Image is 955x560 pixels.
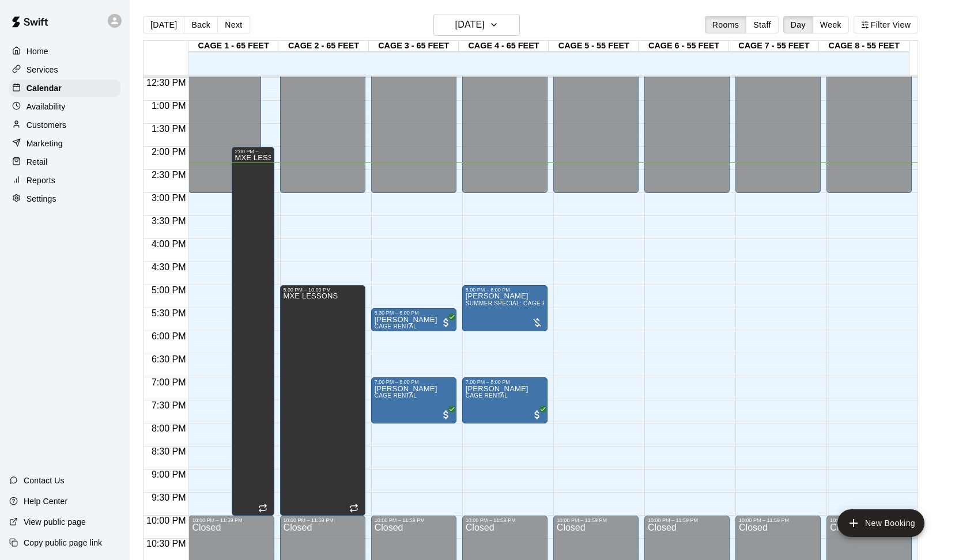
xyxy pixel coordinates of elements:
span: 10:30 PM [144,539,188,548]
p: Contact Us [24,475,65,486]
p: Services [27,64,58,75]
span: 3:00 PM [149,193,189,203]
div: 10:00 PM – 11:59 PM [192,517,270,523]
div: 5:00 PM – 6:00 PM [466,287,544,293]
div: CAGE 5 - 55 FEET [549,41,639,52]
span: 1:30 PM [149,124,189,134]
a: Home [9,43,120,60]
span: 6:30 PM [149,354,189,364]
div: CAGE 3 - 65 FEET [369,41,459,52]
span: All customers have paid [531,409,543,421]
button: Next [217,16,250,33]
button: Back [184,16,218,33]
h6: [DATE] [455,17,485,33]
button: Rooms [705,16,746,33]
p: View public page [24,516,86,528]
span: 9:00 PM [149,470,189,479]
div: 10:00 PM – 11:59 PM [557,517,635,523]
div: 10:00 PM – 11:59 PM [739,517,817,523]
div: 5:30 PM – 6:00 PM [375,310,453,316]
button: Week [813,16,849,33]
div: 10:00 PM – 11:59 PM [466,517,544,523]
div: 5:00 PM – 6:00 PM: Lori Gresko [462,285,548,331]
span: All customers have paid [440,317,452,328]
p: Availability [27,101,66,112]
div: 10:00 PM – 11:59 PM [284,517,362,523]
a: Settings [9,190,120,207]
span: CAGE RENTAL [375,392,417,399]
div: 7:00 PM – 8:00 PM: Adam Weinbrom [462,377,548,423]
span: 5:00 PM [149,285,189,295]
div: 7:00 PM – 8:00 PM: John DiMartino [371,377,456,423]
p: Customers [27,119,66,131]
a: Availability [9,98,120,115]
button: [DATE] [143,16,184,33]
p: Settings [27,193,56,205]
p: Retail [27,156,48,168]
a: Services [9,61,120,78]
div: 7:00 PM – 8:00 PM [466,379,544,385]
span: 1:00 PM [149,101,189,111]
span: 9:30 PM [149,493,189,502]
span: 4:30 PM [149,262,189,272]
a: Retail [9,153,120,171]
span: Recurring event [349,504,358,513]
div: CAGE 1 - 65 FEET [188,41,278,52]
div: CAGE 2 - 65 FEET [278,41,368,52]
span: 7:30 PM [149,400,189,410]
div: CAGE 8 - 55 FEET [819,41,909,52]
span: CAGE RENTAL [375,323,417,330]
span: 2:30 PM [149,170,189,180]
button: Staff [746,16,779,33]
button: add [837,509,924,537]
p: Copy public page link [24,537,102,548]
a: Marketing [9,135,120,152]
div: CAGE 6 - 55 FEET [639,41,728,52]
span: 5:30 PM [149,308,189,318]
div: 5:00 PM – 10:00 PM: MXE LESSONS [280,285,365,516]
span: 7:00 PM [149,377,189,387]
button: Day [783,16,813,33]
span: 8:00 PM [149,423,189,433]
span: Recurring event [258,504,267,513]
span: All customers have paid [440,409,452,421]
span: 3:30 PM [149,216,189,226]
div: 2:00 PM – 10:00 PM: MXE LESSONS [232,147,274,516]
div: 10:00 PM – 11:59 PM [830,517,908,523]
span: 10:00 PM [144,516,188,525]
span: 4:00 PM [149,239,189,249]
div: CAGE 7 - 55 FEET [729,41,819,52]
span: CAGE RENTAL [466,392,508,399]
p: Reports [27,175,55,186]
a: Customers [9,116,120,134]
a: Reports [9,172,120,189]
p: Calendar [27,82,62,94]
p: Home [27,46,48,57]
button: [DATE] [433,14,520,36]
div: 10:00 PM – 11:59 PM [375,517,453,523]
div: 5:30 PM – 6:00 PM: Paul Cockren [371,308,456,331]
span: 6:00 PM [149,331,189,341]
span: 8:30 PM [149,447,189,456]
p: Marketing [27,138,63,149]
div: 5:00 PM – 10:00 PM [284,287,362,293]
span: SUMMER SPECIAL: CAGE RENTAL + BASEBALL MACHINE [466,300,633,307]
span: 2:00 PM [149,147,189,157]
p: Help Center [24,495,67,507]
div: 7:00 PM – 8:00 PM [375,379,453,385]
a: Calendar [9,80,120,97]
span: 12:30 PM [144,78,188,88]
button: Filter View [854,16,918,33]
div: 2:00 PM – 10:00 PM [235,149,271,154]
div: CAGE 4 - 65 FEET [459,41,549,52]
div: 10:00 PM – 11:59 PM [648,517,726,523]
